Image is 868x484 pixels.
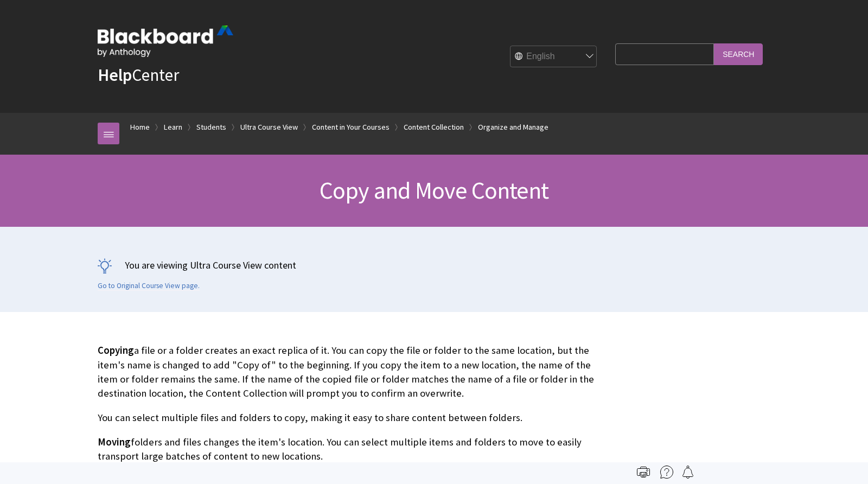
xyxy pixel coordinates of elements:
input: Search [714,43,763,65]
p: folders and files changes the item's location. You can select multiple items and folders to move ... [98,435,610,463]
a: Content Collection [404,120,464,134]
img: Blackboard by Anthology [98,26,233,57]
a: Content in Your Courses [312,120,390,134]
a: Learn [164,120,182,134]
span: Moving [98,436,131,448]
a: Home [130,120,150,134]
p: You can select multiple files and folders to copy, making it easy to share content between folders. [98,411,610,425]
p: a file or a folder creates an exact replica of it. You can copy the file or folder to the same lo... [98,343,610,400]
a: Ultra Course View [240,120,298,134]
span: Copying [98,344,134,356]
a: Go to Original Course View page. [98,281,200,291]
a: HelpCenter [98,64,179,86]
img: More help [660,466,673,479]
p: You are viewing Ultra Course View content [98,258,770,272]
strong: Help [98,64,132,86]
select: Site Language Selector [510,46,597,68]
span: Copy and Move Content [320,175,548,205]
img: Print [637,466,650,479]
a: Students [196,120,226,134]
img: Follow this page [681,466,694,479]
a: Organize and Manage [478,120,548,134]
